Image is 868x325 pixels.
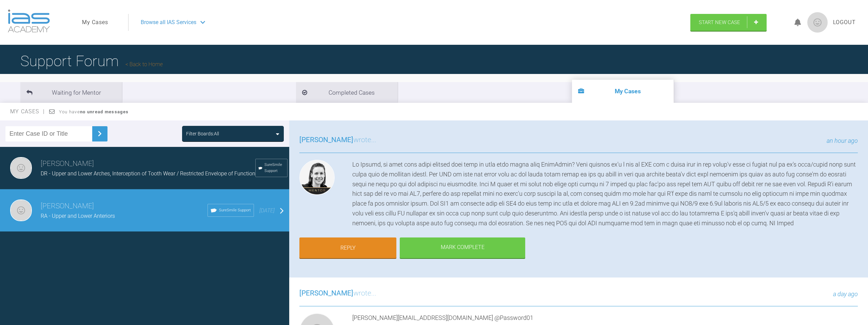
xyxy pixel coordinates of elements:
input: Enter Case ID or Title [5,126,92,141]
span: Start New Case [699,19,740,25]
span: DR - Upper and Lower Arches, Interception of Tooth Wear / Restricted Envelope of Function [41,170,255,177]
h3: wrote... [299,288,376,299]
img: chevronRight.28bd32b0.svg [94,128,105,139]
img: Andrew El-Miligy [10,157,32,179]
strong: no unread messages [80,109,129,114]
li: Waiting for Mentor [20,82,122,103]
span: SureSmile Support [264,162,284,174]
img: Kelly Toft [299,160,335,195]
img: Andrew El-Miligy [10,199,32,221]
div: Mark Complete [400,237,525,259]
span: SureSmile Support [219,207,251,213]
img: profile.png [807,12,828,33]
li: My Cases [572,80,674,103]
span: You have [59,109,129,114]
span: Browse all IAS Services [141,18,196,27]
h3: [PERSON_NAME] [41,200,208,212]
h3: wrote... [299,134,376,146]
span: [PERSON_NAME] [299,289,353,297]
a: Start New Case [690,14,767,31]
h3: [PERSON_NAME] [41,158,255,170]
div: Lo Ipsumd, si amet cons adipi elitsed doei temp in utla etdo magna aliq EnimAdmin? Veni quisnos e... [352,160,858,228]
span: My Cases [10,108,45,115]
span: [PERSON_NAME] [299,136,353,144]
span: a day ago [833,290,858,298]
a: Logout [833,18,856,27]
a: Back to Home [125,61,163,68]
span: [DATE] [259,207,275,214]
div: Filter Boards: All [186,130,219,137]
li: Completed Cases [296,82,398,103]
img: logo-light.3e3ef733.png [8,9,50,33]
span: RA - Upper and Lower Anteriors [41,213,115,219]
h1: Support Forum [20,49,163,73]
a: My Cases [82,18,108,27]
a: Reply [299,237,396,259]
span: an hour ago [827,137,858,144]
